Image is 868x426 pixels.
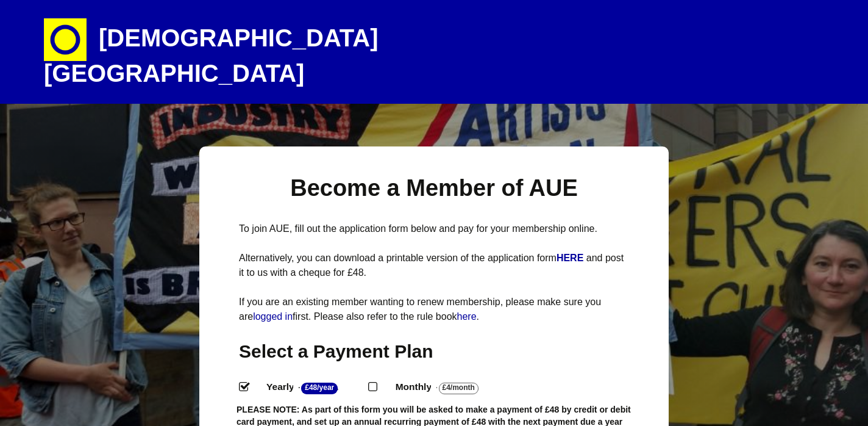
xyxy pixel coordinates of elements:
[239,222,629,236] p: To join AUE, fill out the application form below and pay for your membership online.
[557,253,586,263] a: HERE
[557,253,583,263] strong: HERE
[439,383,478,394] strong: £4/Month
[44,18,87,61] img: circle-e1448293145835.png
[239,341,433,361] span: Select a Payment Plan
[457,311,477,322] a: here
[301,383,338,394] strong: £48/Year
[255,378,368,396] label: Yearly - .
[239,173,629,203] h1: Become a Member of AUE
[385,378,509,396] label: Monthly - .
[239,251,629,280] p: Alternatively, you can download a printable version of the application form and post it to us wit...
[239,295,629,324] p: If you are an existing member wanting to renew membership, please make sure you are first. Please...
[253,311,293,322] a: logged in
